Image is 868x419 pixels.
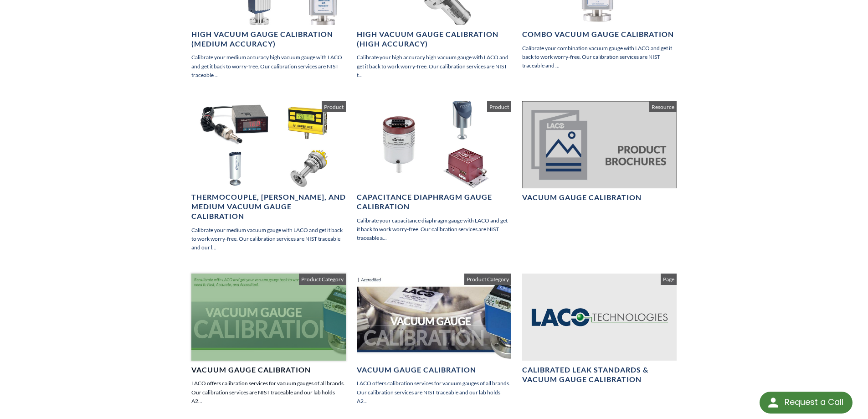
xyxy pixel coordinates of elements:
span: product Category [299,274,346,285]
span: Page [661,274,677,285]
a: Capacitance Diaphragm Gauge Calibration Calibrate your capacitance diaphragm gauge with LACO and ... [357,101,511,242]
p: Calibrate your medium accuracy high vacuum gauge with LACO and get it back to worry-free. Our cal... [191,53,346,79]
span: product Category [464,274,511,285]
h4: Combo Vacuum Gauge Calibration [522,30,677,39]
h4: Thermocouple, [PERSON_NAME], and Medium Vacuum Gauge Calibration [191,192,346,221]
h4: Vacuum Gauge Calibration [191,365,346,375]
h4: Vacuum Gauge Calibration [522,193,677,202]
span: Resource [649,101,677,112]
a: Vacuum Gauge Calibration LACO offers calibration services for vacuum gauges of all brands. Our ca... [357,274,511,405]
p: Calibrate your combination vacuum gauge with LACO and get it back to work worry-free. Our calibra... [522,44,677,70]
a: Calibrated Leak Standards & Vacuum Gauge Calibration Page [522,274,677,384]
h4: High Vacuum Gauge Calibration (Medium Accuracy) [191,30,346,49]
p: LACO offers calibration services for vacuum gauges of all brands. Our calibration services are NI... [191,379,346,405]
a: Vacuum Gauge Calibration LACO offers calibration services for vacuum gauges of all brands. Our ca... [191,274,346,405]
p: Calibrate your high accuracy high vacuum gauge with LACO and get it back to work worry-free. Our ... [357,53,511,79]
a: Thermocouple, [PERSON_NAME], and Medium Vacuum Gauge Calibration Calibrate your medium vacuum gau... [191,101,346,252]
span: Product [322,101,346,112]
h4: High Vacuum Gauge Calibration (High Accuracy) [357,30,511,49]
div: Request a Call [760,392,853,414]
h4: Calibrated Leak Standards & Vacuum Gauge Calibration [522,365,677,384]
p: LACO offers calibration services for vacuum gauges of all brands. Our calibration services are NI... [357,379,511,405]
h4: Capacitance Diaphragm Gauge Calibration [357,192,511,212]
div: Request a Call [785,392,843,413]
span: Product [487,101,511,112]
p: Calibrate your capacitance diaphragm gauge with LACO and get it back to work worry-free. Our cali... [357,216,511,243]
a: Vacuum Gauge Calibration Resource [522,101,677,202]
h4: Vacuum Gauge Calibration [357,365,511,375]
p: Calibrate your medium vacuum gauge with LACO and get it back to work worry-free. Our calibration ... [191,226,346,252]
img: round button [766,395,781,410]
